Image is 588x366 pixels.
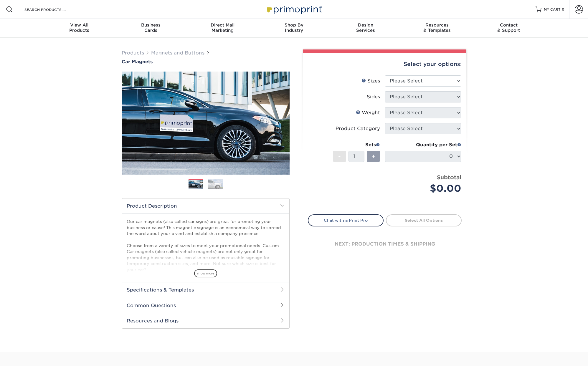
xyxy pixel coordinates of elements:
h2: Resources and Blogs [122,313,289,328]
h2: Specifications & Templates [122,282,289,297]
div: Sides [367,93,380,100]
span: Car Magnets [122,59,153,64]
p: Our car magnets (also called car signs) are great for promoting your business or cause! This magn... [127,218,285,321]
a: DesignServices [330,19,401,38]
div: & Support [473,22,544,33]
div: Weight [356,109,380,116]
span: View All [44,22,115,28]
span: - [338,152,341,161]
div: $0.00 [389,181,461,196]
div: Services [330,22,401,33]
img: Primoprint [265,3,323,16]
a: Magnets and Buttons [151,50,204,56]
span: MY CART [544,7,561,12]
span: Direct Mail [187,22,258,28]
img: Magnets and Buttons 02 [208,179,223,189]
div: Cards [115,22,187,33]
div: next: production times & shipping [308,226,462,262]
a: Contact& Support [473,19,544,38]
strong: Subtotal [437,174,461,180]
a: BusinessCards [115,19,187,38]
h2: Product Description [122,198,289,213]
div: Sets [333,141,380,148]
a: View AllProducts [44,19,115,38]
div: Select your options: [308,53,462,75]
img: Magnets and Buttons 01 [189,180,203,190]
span: show more [194,269,217,277]
a: Resources& Templates [401,19,473,38]
a: Products [122,50,144,56]
input: SEARCH PRODUCTS..... [24,6,81,13]
span: Contact [473,22,544,28]
a: Car Magnets [122,59,290,64]
div: Industry [258,22,330,33]
span: Business [115,22,187,28]
div: Marketing [187,22,258,33]
a: Chat with a Print Pro [308,214,384,226]
span: Resources [401,22,473,28]
img: Car Magnets 01 [122,65,290,181]
div: Sizes [361,77,380,85]
h2: Common Questions [122,298,289,313]
span: 0 [562,7,564,11]
a: Direct MailMarketing [187,19,258,38]
div: Quantity per Set [385,141,461,148]
div: Products [44,22,115,33]
span: + [371,152,375,161]
span: Shop By [258,22,330,28]
a: Shop ByIndustry [258,19,330,38]
div: Product Category [336,125,380,132]
a: Select All Options [386,214,462,226]
div: & Templates [401,22,473,33]
span: Design [330,22,401,28]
